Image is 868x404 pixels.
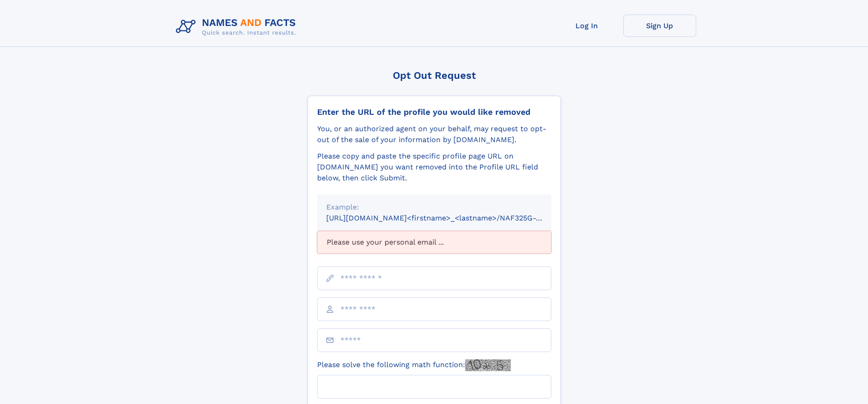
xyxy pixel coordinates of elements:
div: Please use your personal email ... [317,231,551,254]
div: Opt Out Request [308,70,561,81]
div: Please copy and paste the specific profile page URL on [DOMAIN_NAME] you want removed into the Pr... [317,151,551,184]
a: Sign Up [623,15,696,37]
label: Please solve the following math function: [317,359,511,371]
div: Example: [326,202,542,213]
div: You, or an authorized agent on your behalf, may request to opt-out of the sale of your informatio... [317,123,551,145]
div: Enter the URL of the profile you would like removed [317,107,551,117]
a: Log In [550,15,623,37]
img: Logo Names and Facts [172,15,303,39]
small: [URL][DOMAIN_NAME]<firstname>_<lastname>/NAF325G-xxxxxxxx [326,214,569,222]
